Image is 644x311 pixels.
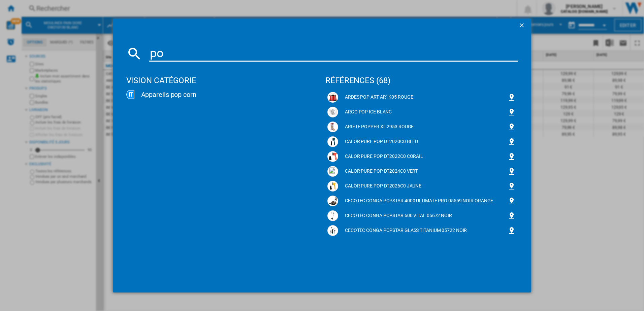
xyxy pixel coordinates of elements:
[329,123,337,131] img: MA14CA107ARIEQHLI0-e4e2ee286c-43-nw.jpg
[338,94,508,101] div: ARDES POP ART AR1K05 ROUGE
[508,152,516,161] div: Epingler
[516,19,529,32] button: getI18NText('BUTTONS.CLOSE_DIALOG')
[508,138,516,146] div: Epingler
[338,124,508,130] div: ARIETE POPPER XL 2953 ROUGE
[338,109,508,115] div: ARGO POP ICE BLANC
[508,197,516,205] div: Epingler
[329,182,337,190] img: 788737_1200x628.jpg
[508,93,516,101] div: Epingler
[338,227,508,234] div: CECOTEC CONGA POPSTAR GLASS TITANIUM 05722 NOIR
[508,108,516,116] div: Epingler
[126,65,319,90] div: Vision Catégorie
[338,138,508,145] div: CALOR PURE POP DT2020C0 BLEU
[329,197,337,205] img: 51BWeuK3IKL._AC_SY300_SX300_QL70_ML2_.jpg
[338,198,508,204] div: CECOTEC CONGA POPSTAR 4000 ULTIMATE PRO 05559 NOIR ORANGE
[338,168,508,175] div: CALOR PURE POP DT2024C0 VERT
[329,227,337,235] img: G_Z12893050_B.jpg
[338,183,508,189] div: CALOR PURE POP DT2026C0 JAUNE
[329,108,337,116] img: darty
[149,45,518,62] input: Rechercher
[508,227,516,235] div: Epingler
[508,167,516,175] div: Epingler
[508,212,516,220] div: Epingler
[126,90,134,99] img: logo-workit-24x24.png
[329,152,337,161] img: 3121040088470_h_f_l_0
[338,212,508,219] div: CECOTEC CONGA POPSTAR 600 VITAL 05672 NOIR
[329,167,337,175] img: Digital-C0_DT2024C0_POP_H1.tif
[134,90,319,99] div: Appareils pop corn
[508,123,516,131] div: Epingler
[508,182,516,190] div: Epingler
[325,65,518,90] div: références (68)
[329,212,337,220] img: G_J21509156_B.jpg
[518,22,526,30] ng-md-icon: getI18NText('BUTTONS.CLOSE_DIALOG')
[338,153,508,160] div: CALOR PURE POP DT2022C0 CORAIL
[329,93,337,101] img: 51BHK8klliL._AC_SY300_SX300_QL70_ML2_.jpg
[329,138,337,146] img: calor_dt2020_s2303137521863A_102733818.jpg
